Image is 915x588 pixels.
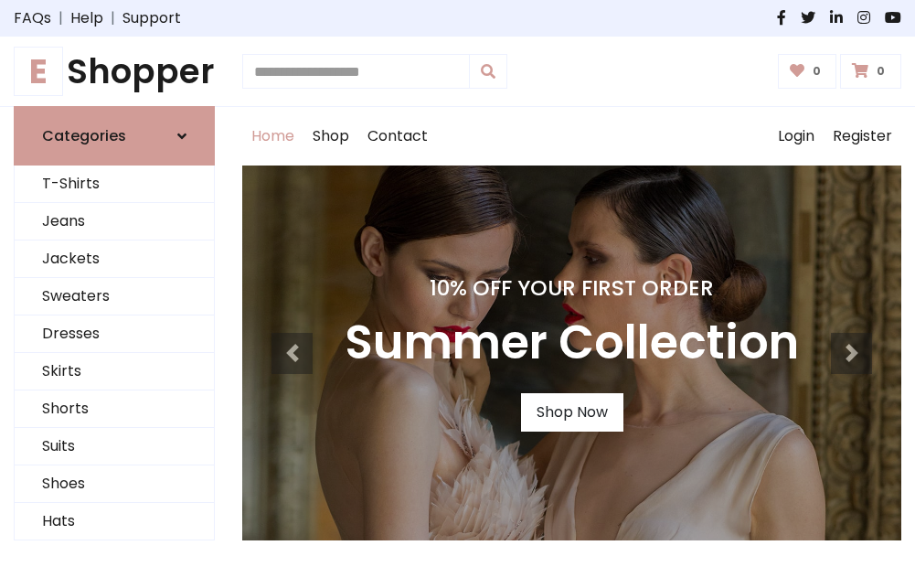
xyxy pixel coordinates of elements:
a: Help [70,7,103,29]
a: Hats [15,503,214,540]
a: Dresses [15,315,214,353]
span: 0 [872,63,889,80]
a: Shop [303,107,358,166]
a: Categories [14,106,215,166]
span: | [103,7,122,29]
a: Skirts [15,353,214,390]
a: 0 [840,54,901,89]
h1: Shopper [14,51,215,91]
a: Shoes [15,465,214,503]
a: Login [769,107,824,166]
a: FAQs [14,7,51,29]
a: EShopper [14,51,215,91]
a: Register [824,107,901,166]
a: 0 [778,54,837,89]
h3: Summer Collection [345,315,799,371]
span: E [14,47,63,96]
a: Jackets [15,241,214,278]
a: Contact [358,107,437,166]
span: 0 [808,63,825,80]
a: Suits [15,428,214,465]
a: T-Shirts [15,166,214,203]
a: Support [122,7,181,29]
a: Sweaters [15,278,214,315]
a: Jeans [15,203,214,241]
h4: 10% Off Your First Order [345,275,799,301]
h6: Categories [42,127,126,144]
span: | [51,7,70,29]
a: Home [242,107,303,166]
a: Shorts [15,390,214,428]
a: Shop Now [521,393,623,432]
